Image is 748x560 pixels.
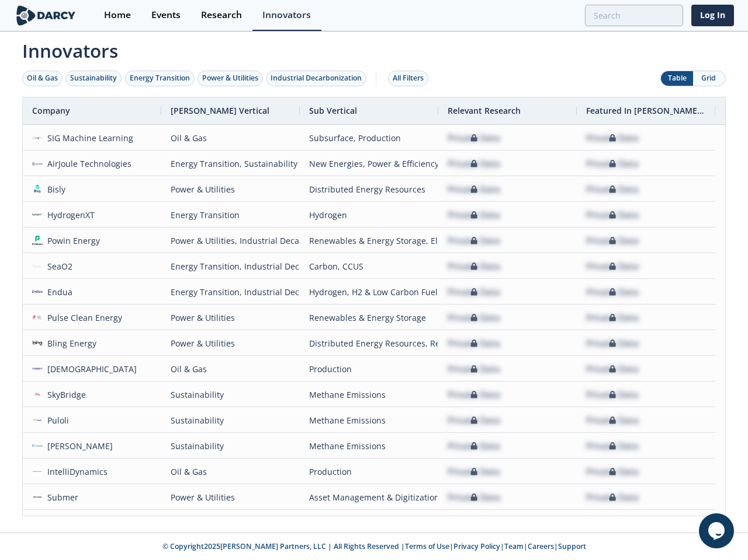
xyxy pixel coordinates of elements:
[201,10,242,20] div: Research
[32,389,43,400] img: 621acaf9-556e-4419-85b5-70931944e7fa
[32,235,43,246] img: 1617133434687-Group%202%402x.png
[309,105,357,116] span: Sub Vertical
[661,71,693,86] button: Table
[586,459,639,484] div: Private Data
[448,202,500,228] div: Private Data
[448,408,500,433] div: Private Data
[43,382,86,407] div: SkyBridge
[309,254,429,279] div: Carbon, CCUS
[586,510,639,535] div: Private Data
[448,125,500,150] div: Private Data
[586,254,639,279] div: Private Data
[388,71,428,86] button: All Filters
[43,177,66,202] div: Bisly
[691,5,734,26] a: Log In
[309,125,429,150] div: Subsurface, Production
[448,485,500,510] div: Private Data
[309,279,429,304] div: Hydrogen, H2 & Low Carbon Fuels
[130,73,190,83] div: Energy Transition
[65,71,122,86] button: Sustainability
[171,433,290,459] div: Sustainability
[309,510,429,535] div: Methane Emissions
[266,71,366,86] button: Industrial Decarbonization
[171,305,290,330] div: Power & Utilities
[43,228,101,253] div: Powin Energy
[43,331,97,356] div: Bling Energy
[453,541,500,551] a: Privacy Policy
[171,177,290,202] div: Power & Utilities
[43,459,108,484] div: IntelliDynamics
[448,510,500,535] div: Private Data
[309,331,429,356] div: Distributed Energy Resources, Renewables & Energy Storage
[151,10,181,20] div: Events
[32,338,43,348] img: c02d1a0e-7d87-4977-9ee8-54ae14501f67
[32,209,43,220] img: b12a5cbc-c4e5-4c0d-9a12-6529d5f58ccf
[43,510,87,535] div: LDARtools
[14,5,78,26] img: logo-wide.svg
[171,105,269,116] span: [PERSON_NAME] Vertical
[43,202,95,228] div: HydrogenXT
[309,382,429,407] div: Methane Emissions
[586,331,639,356] div: Private Data
[309,177,429,202] div: Distributed Energy Resources
[309,202,429,228] div: Hydrogen
[586,433,639,459] div: Private Data
[32,105,70,116] span: Company
[586,305,639,330] div: Private Data
[448,177,500,202] div: Private Data
[448,331,500,356] div: Private Data
[448,228,500,253] div: Private Data
[43,408,70,433] div: Puloli
[32,261,43,271] img: e5bee77d-ccbb-4db0-ac8b-b691e7d87c4e
[32,312,43,323] img: 374cc3f8-e316-4d0b-98ba-c6da42083bd5
[32,492,43,502] img: fe78614d-cefe-42a2-85cf-bf7a06ae3c82
[448,279,500,304] div: Private Data
[32,286,43,297] img: 17237ff5-ec2e-4601-a70e-59100ba29fa9
[32,415,43,425] img: 2e1f9119-5bf9-45a5-b77a-3ae5b69f3884
[586,105,706,116] span: Featured In [PERSON_NAME] Live
[309,459,429,484] div: Production
[309,228,429,253] div: Renewables & Energy Storage, Electrification & Efficiency
[586,356,639,381] div: Private Data
[586,382,639,407] div: Private Data
[171,356,290,381] div: Oil & Gas
[586,177,639,202] div: Private Data
[693,71,725,86] button: Grid
[309,408,429,433] div: Methane Emissions
[309,356,429,381] div: Production
[586,125,639,150] div: Private Data
[43,254,73,279] div: SeaO2
[448,151,500,176] div: Private Data
[448,254,500,279] div: Private Data
[271,73,362,83] div: Industrial Decarbonization
[14,33,734,64] span: Innovators
[70,73,117,83] div: Sustainability
[558,541,586,551] a: Support
[104,10,131,20] div: Home
[171,254,290,279] div: Energy Transition, Industrial Decarbonization
[125,71,195,86] button: Energy Transition
[262,10,311,20] div: Innovators
[448,382,500,407] div: Private Data
[309,151,429,176] div: New Energies, Power & Efficiency
[586,279,639,304] div: Private Data
[586,485,639,510] div: Private Data
[586,408,639,433] div: Private Data
[309,485,429,510] div: Asset Management & Digitization
[586,202,639,228] div: Private Data
[171,408,290,433] div: Sustainability
[43,305,123,330] div: Pulse Clean Energy
[171,228,290,253] div: Power & Utilities, Industrial Decarbonization
[27,73,58,83] div: Oil & Gas
[171,459,290,484] div: Oil & Gas
[405,541,449,551] a: Terms of Use
[699,513,736,548] iframe: chat widget
[43,125,134,150] div: SIG Machine Learning
[43,151,132,176] div: AirJoule Technologies
[586,151,639,176] div: Private Data
[32,466,43,477] img: 1656454551448-intellidyn.jpg
[32,158,43,169] img: 778cf4a7-a5ff-43f9-be77-0f2981bd192a
[22,71,63,86] button: Oil & Gas
[16,541,732,552] p: © Copyright 2025 [PERSON_NAME] Partners, LLC | All Rights Reserved | | | | |
[528,541,554,551] a: Careers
